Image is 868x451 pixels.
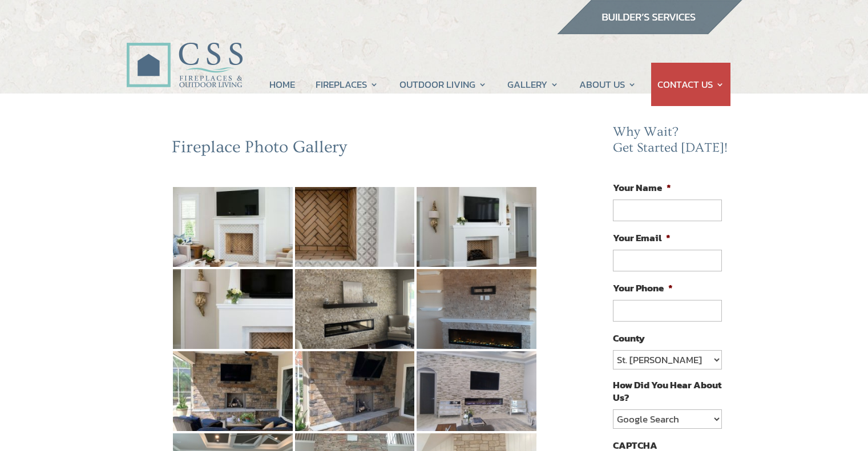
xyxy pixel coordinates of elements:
[417,351,536,431] img: 9
[173,351,293,431] img: 7
[399,63,487,106] a: OUTDOOR LIVING
[173,187,293,267] img: 1
[295,269,415,349] img: 5
[657,63,724,106] a: CONTACT US
[579,63,636,106] a: ABOUT US
[556,23,742,38] a: builder services construction supply
[613,282,673,294] label: Your Phone
[172,137,538,163] h2: Fireplace Photo Gallery
[295,187,415,267] img: 2
[316,63,378,106] a: FIREPLACES
[295,351,415,431] img: 8
[613,231,671,244] label: Your Email
[507,63,559,106] a: GALLERY
[613,379,721,404] label: How Did You Hear About Us?
[269,63,295,106] a: HOME
[417,187,536,267] img: 3
[173,269,293,349] img: 4
[613,332,645,344] label: County
[417,269,536,349] img: 6
[613,181,671,194] label: Your Name
[126,11,243,94] img: CSS Fireplaces & Outdoor Living (Formerly Construction Solutions & Supply)- Jacksonville Ormond B...
[613,124,730,161] h2: Why Wait? Get Started [DATE]!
